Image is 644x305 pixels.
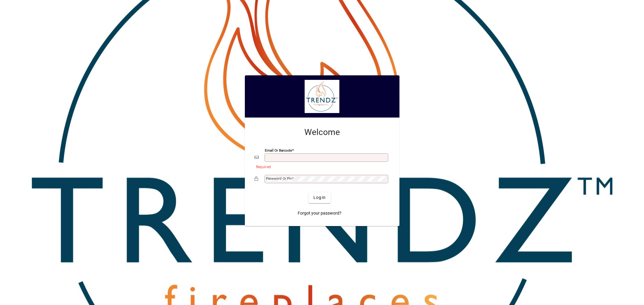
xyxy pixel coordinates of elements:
[295,208,344,219] a: Forgot your password?
[309,192,331,203] button: Login
[298,210,341,216] span: Forgot your password?
[313,194,326,201] span: Login
[255,127,390,137] h2: Welcome
[256,163,385,170] mat-error: Required
[266,176,292,181] mat-label: Password or Pin
[265,148,292,152] mat-label: Email or Barcode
